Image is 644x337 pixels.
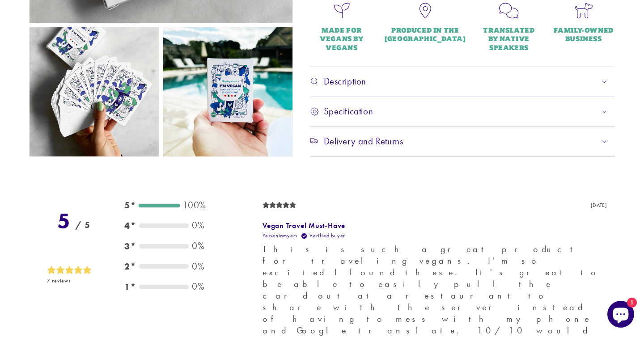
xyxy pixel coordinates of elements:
h2: Delivery and Returns [324,135,403,147]
summary: Delivery and Returns [310,127,615,156]
span: 0 % [191,239,205,254]
span: 3 [124,239,130,253]
span: PRODUCED IN THE [GEOGRAPHIC_DATA] [385,26,466,43]
summary: Specification [310,97,615,126]
span: 2 [124,259,130,274]
span: 0 % [191,218,205,233]
span: 0 % [191,259,205,274]
span: 5 [124,198,130,212]
div: 7 reviews with 5 stars100% [124,198,205,213]
div: 7 reviews with 5 stars [138,203,180,208]
span: 100 % [182,198,205,213]
div: 0 reviews with 4 stars [139,223,189,228]
div: 0 reviews with 2 stars0% [124,259,205,274]
div: 0 reviews with 3 stars0% [124,239,205,254]
span: Verified buyer [309,232,345,240]
span: 4 [124,219,130,233]
h2: Description [324,76,367,88]
summary: Description [310,67,615,97]
inbox-online-store-chat: Shopify online store chat [605,301,637,330]
div: Yesseniamyers [263,232,297,240]
div: 0 reviews with 4 stars0% [124,218,205,233]
div: 5 star review [263,198,296,213]
div: 0 reviews with 1 stars [139,285,189,289]
div: Vegan Travel Must-Have [263,220,607,232]
div: 5 [57,208,71,234]
span: MADE FOR VEGANS BY VEGANS [310,26,373,52]
div: / 5 [75,220,90,231]
div: [DATE] [591,201,607,210]
div: 7 reviews [47,278,101,284]
h2: Specification [324,105,373,118]
div: 0 reviews with 3 stars [139,244,189,249]
span: 0 % [191,279,205,295]
span: FAMILY-OWNED BUSINESS [552,26,615,43]
div: 0 reviews with 2 stars [139,264,189,269]
div: Average rating is 5 stars [57,208,90,234]
div: 0 reviews with 1 stars0% [124,279,205,295]
span: TRANSLATED BY NATIVE SPEAKERS [477,26,540,52]
span: 1 [124,280,130,294]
